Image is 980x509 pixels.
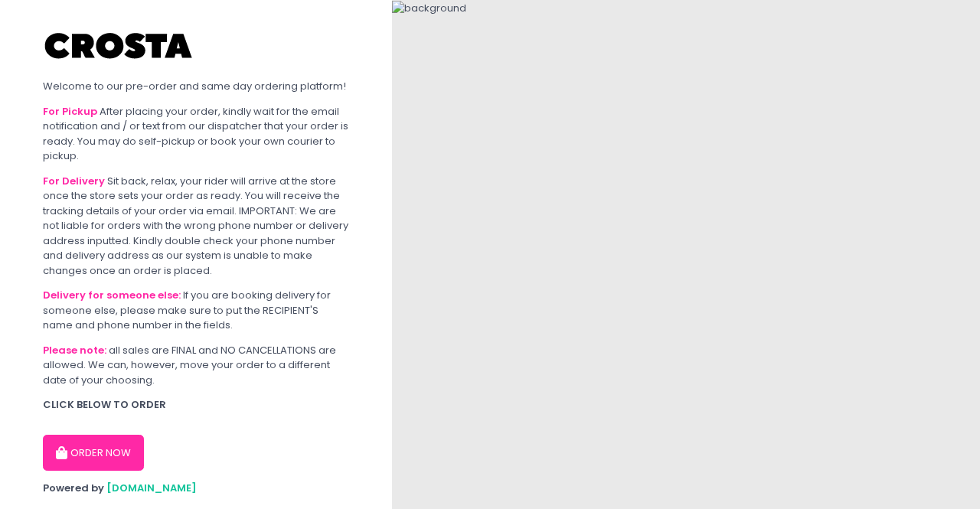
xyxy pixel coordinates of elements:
[43,481,349,496] div: Powered by
[106,481,197,495] a: [DOMAIN_NAME]
[43,435,144,471] button: ORDER NOW
[392,1,466,16] img: background
[43,104,97,119] b: For Pickup
[43,79,349,94] div: Welcome to our pre-order and same day ordering platform!
[43,288,181,302] b: Delivery for someone else:
[43,397,349,413] div: CLICK BELOW TO ORDER
[43,104,349,164] div: After placing your order, kindly wait for the email notification and / or text from our dispatche...
[43,174,105,188] b: For Delivery
[43,343,106,357] b: Please note:
[43,23,196,69] img: Crosta Pizzeria
[43,288,349,333] div: If you are booking delivery for someone else, please make sure to put the RECIPIENT'S name and ph...
[43,174,349,279] div: Sit back, relax, your rider will arrive at the store once the store sets your order as ready. You...
[43,343,349,388] div: all sales are FINAL and NO CANCELLATIONS are allowed. We can, however, move your order to a diffe...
